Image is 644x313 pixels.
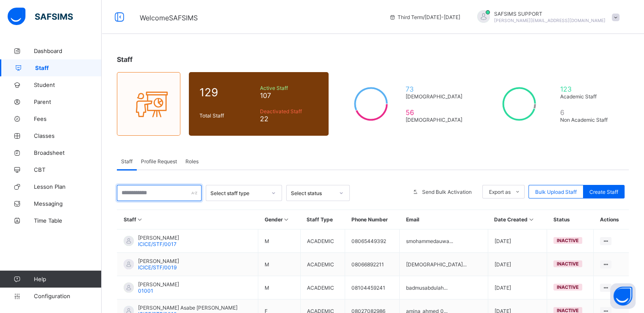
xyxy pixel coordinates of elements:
span: Academic Staff [560,93,614,100]
td: ACADEMIC [300,276,345,299]
th: Email [399,210,488,229]
span: 56 [406,108,466,117]
i: Sort in Ascending Order [283,216,290,223]
span: Non Academic Staff [560,117,614,123]
td: 08066892211 [345,253,400,276]
button: Open asap [610,283,636,309]
span: Profile Request [141,158,177,165]
td: ACADEMIC [300,229,345,253]
td: M [258,253,301,276]
th: Phone Number [345,210,400,229]
span: Export as [489,189,511,195]
span: Lesson Plan [34,183,102,190]
span: [PERSON_NAME] [138,281,179,288]
th: Staff Type [300,210,345,229]
td: 08104459241 [345,276,400,299]
span: [PERSON_NAME] Asabe [PERSON_NAME] [138,305,238,311]
i: Sort in Ascending Order [528,216,535,223]
span: Fees [34,115,102,122]
span: Help [34,276,101,282]
span: Classes [34,132,102,139]
span: CBT [34,166,102,173]
span: Roles [185,158,199,165]
span: Configuration [34,293,101,299]
th: Staff [117,210,258,229]
td: [DATE] [488,276,547,299]
span: Time Table [34,217,102,224]
span: Messaging [34,200,102,207]
span: Welcome SAFSIMS [140,14,198,22]
span: Active Staff [260,85,318,91]
i: Sort in Ascending Order [136,216,144,223]
td: 08065449392 [345,229,400,253]
span: ICICE/STF/0017 [138,241,177,247]
span: Dashboard [34,48,102,54]
span: ICICE/STF/0019 [138,264,177,271]
th: Gender [258,210,301,229]
span: [DEMOGRAPHIC_DATA] [406,117,466,123]
span: Send Bulk Activation [422,189,472,195]
div: Select staff type [210,190,266,196]
span: [PERSON_NAME] [138,235,179,241]
span: 22 [260,115,318,123]
span: [DEMOGRAPHIC_DATA] [406,93,466,100]
th: Date Created [488,210,547,229]
span: 123 [560,85,614,93]
div: Select status [291,190,334,196]
span: [PERSON_NAME] [138,258,179,264]
td: [DATE] [488,253,547,276]
span: SAFSIMS SUPPORT [494,11,605,17]
td: smohammedauwa... [399,229,488,253]
th: Actions [594,210,629,229]
td: badmusabdulah... [399,276,488,299]
span: Broadsheet [34,149,102,156]
span: [PERSON_NAME][EMAIL_ADDRESS][DOMAIN_NAME] [494,18,605,23]
span: session/term information [389,14,460,20]
span: inactive [557,284,579,290]
div: SAFSIMSSUPPORT [469,10,624,24]
td: [DEMOGRAPHIC_DATA]... [399,253,488,276]
span: Parent [34,98,102,105]
span: Create Staff [589,189,618,195]
img: safsims [8,8,73,25]
th: Status [547,210,594,229]
span: Student [34,81,102,88]
span: inactive [557,238,579,243]
div: Total Staff [197,110,258,121]
span: Deactivated Staff [260,108,318,115]
td: M [258,229,301,253]
span: Staff [121,158,133,165]
span: Bulk Upload Staff [535,189,577,195]
span: 107 [260,91,318,100]
td: [DATE] [488,229,547,253]
span: Staff [35,64,102,71]
span: 01001 [138,288,153,294]
span: 129 [199,86,256,99]
span: inactive [557,261,579,267]
td: M [258,276,301,299]
span: 73 [406,85,466,93]
span: 6 [560,108,614,117]
td: ACADEMIC [300,253,345,276]
span: Staff [117,55,133,64]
